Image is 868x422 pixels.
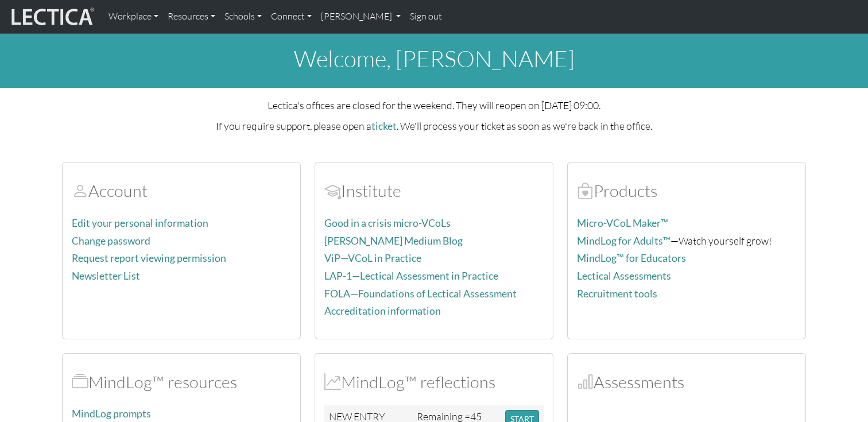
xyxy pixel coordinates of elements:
span: Account [324,180,341,201]
a: LAP-1—Lectical Assessment in Practice [324,270,498,282]
h2: Assessments [577,372,796,392]
a: Schools [220,5,266,29]
a: Lectical Assessments [577,270,671,282]
a: Workplace [104,5,163,29]
a: Good in a crisis micro-VCoLs [324,217,451,229]
a: ticket [371,120,397,132]
a: [PERSON_NAME] [316,5,405,29]
a: [PERSON_NAME] Medium Blog [324,235,463,247]
p: If you require support, please open a . We'll process your ticket as soon as we're back in the of... [62,118,806,134]
a: MindLog for Adults™ [577,235,671,247]
h2: Institute [324,181,544,201]
span: MindLog™ resources [72,371,88,392]
a: Change password [72,235,150,247]
span: MindLog [324,371,341,392]
a: Accreditation information [324,305,441,317]
a: Resources [163,5,220,29]
a: Micro-VCoL Maker™ [577,217,668,229]
h2: Products [577,181,796,201]
p: Lectica's offices are closed for the weekend. They will reopen on [DATE] 09:00. [62,97,806,113]
a: ViP—VCoL in Practice [324,252,421,264]
a: FOLA—Foundations of Lectical Assessment [324,288,517,300]
span: Assessments [577,371,594,392]
span: Products [577,180,594,201]
h2: MindLog™ reflections [324,372,544,392]
h2: MindLog™ resources [72,372,291,392]
a: Request report viewing permission [72,252,226,264]
a: Sign out [405,5,447,29]
p: —Watch yourself grow! [577,233,796,249]
a: MindLog™ for Educators [577,252,686,264]
span: Account [72,180,88,201]
a: MindLog prompts [72,408,151,420]
a: Edit your personal information [72,217,208,229]
a: Newsletter List [72,270,140,282]
img: lecticalive [9,6,95,28]
a: Connect [266,5,316,29]
a: Recruitment tools [577,288,657,300]
h2: Account [72,181,291,201]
